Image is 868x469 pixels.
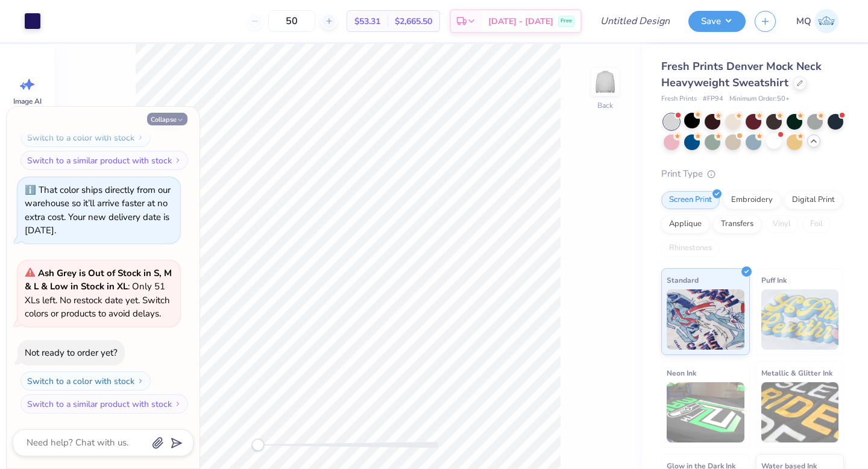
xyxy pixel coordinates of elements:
[761,289,839,350] img: Puff Ink
[13,96,42,106] span: Image AI
[20,151,188,170] button: Switch to a similar product with stock
[667,382,744,442] img: Neon Ink
[147,113,187,125] button: Collapse
[137,134,144,141] img: Switch to a color with stock
[20,394,188,414] button: Switch to a similar product with stock
[802,215,831,233] div: Foil
[761,367,832,379] span: Metallic & Glitter Ink
[174,157,181,164] img: Switch to a similar product with stock
[729,94,790,104] span: Minimum Order: 50 +
[25,184,171,237] div: That color ships directly from our warehouse so it’ll arrive faster at no extra cost. Your new de...
[252,439,264,451] div: Accessibility label
[593,70,617,94] img: Back
[268,10,315,32] input: – –
[25,267,172,320] span: : Only 51 XLs left. No restock date yet. Switch colors or products to avoid delays.
[591,9,679,33] input: Untitled Design
[723,191,781,209] div: Embroidery
[761,382,839,442] img: Metallic & Glitter Ink
[661,215,709,233] div: Applique
[25,267,172,293] strong: Ash Grey is Out of Stock in S, M & L & Low in Stock in XL
[137,377,144,385] img: Switch to a color with stock
[20,371,151,391] button: Switch to a color with stock
[661,167,844,181] div: Print Type
[791,9,844,33] a: MQ
[761,274,787,286] span: Puff Ink
[20,128,151,147] button: Switch to a color with stock
[667,274,699,286] span: Standard
[703,94,723,104] span: # FP94
[667,289,744,350] img: Standard
[661,59,822,90] span: Fresh Prints Denver Mock Neck Heavyweight Sweatshirt
[814,9,838,33] img: Makena Quinn
[597,100,613,111] div: Back
[174,400,181,408] img: Switch to a similar product with stock
[661,94,697,104] span: Fresh Prints
[667,367,696,379] span: Neon Ink
[395,15,432,28] span: $2,665.50
[488,15,553,28] span: [DATE] - [DATE]
[688,11,746,32] button: Save
[561,17,572,25] span: Free
[713,215,761,233] div: Transfers
[661,239,720,257] div: Rhinestones
[661,191,720,209] div: Screen Print
[784,191,843,209] div: Digital Print
[25,347,118,359] div: Not ready to order yet?
[354,15,380,28] span: $53.31
[765,215,799,233] div: Vinyl
[796,14,811,28] span: MQ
